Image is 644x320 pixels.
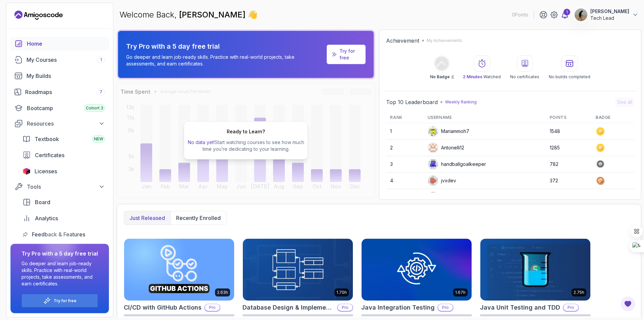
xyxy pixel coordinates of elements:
span: 👋 [248,9,258,20]
span: Analytics [35,214,58,222]
p: Pro [205,304,220,311]
a: Try for free [327,45,366,64]
a: courses [10,53,109,66]
p: Go deeper and learn job-ready skills. Practice with real-world projects, take assessments, and ea... [126,54,324,67]
p: Pro [563,304,578,311]
h2: Java Unit Testing and TDD [480,303,560,312]
span: [PERSON_NAME] [179,10,248,19]
td: 2 [386,140,423,156]
button: Tools [10,181,109,193]
td: 265 [546,189,592,205]
a: certificates [18,148,109,162]
a: Try for free [339,48,360,61]
th: Rank [386,112,423,123]
p: 1.70h [336,290,347,295]
td: 4 [386,173,423,189]
h2: Top 10 Leaderboard [386,98,438,106]
span: Feedback & Features [32,230,85,238]
button: Try for free [21,294,98,308]
p: [PERSON_NAME] [590,8,629,15]
p: Tech Lead [590,15,629,21]
span: Textbook [35,135,59,143]
p: 0 Points [512,11,528,18]
img: default monster avatar [428,126,438,136]
td: 3 [386,156,423,173]
div: Mariammoh7 [428,126,469,137]
p: Pro [438,304,453,311]
h2: Java Integration Testing [361,303,435,312]
img: user profile image [428,192,438,202]
img: CI/CD with GitHub Actions card [124,239,234,301]
img: Database Design & Implementation card [243,239,353,301]
a: 1 [561,11,569,19]
a: Landing page [14,10,63,20]
img: Java Integration Testing card [362,239,472,301]
button: See all [615,97,634,107]
div: Tools [27,183,105,191]
button: Open Feedback Button [620,296,636,312]
p: Just released [129,214,165,222]
p: 2.75h [574,290,584,295]
p: Welcome Back, [119,9,258,20]
div: Resources [27,120,105,128]
button: Just released [124,211,170,225]
span: Certificates [35,151,64,159]
div: My Courses [26,56,105,64]
p: Watched [463,74,501,80]
td: 5 [386,189,423,205]
div: Bootcamp [27,104,105,112]
div: Roadmaps [25,88,105,96]
span: Board [35,198,50,206]
div: Antonelli12 [428,142,464,153]
div: handballgoalkeeper [428,159,486,170]
div: Rionass [428,192,458,202]
p: 1.67h [455,290,466,295]
p: My Achievements [427,38,462,43]
a: home [10,37,109,50]
img: Java Unit Testing and TDD card [480,239,590,301]
span: 7 [100,89,102,95]
p: Start watching courses to see how much time you’re dedicating to your learning. [187,139,305,152]
div: My Builds [26,72,105,80]
img: default monster avatar [428,176,438,186]
a: bootcamp [10,101,109,115]
img: jetbrains icon [22,168,31,175]
div: jvxdev [428,175,456,186]
h2: Achievement [386,37,419,45]
a: textbook [18,132,109,146]
th: Username [424,112,546,123]
span: No data yet! [188,139,215,145]
p: Go deeper and learn job-ready skills. Practice with real-world projects, take assessments, and ea... [21,260,98,287]
h2: Database Design & Implementation [243,303,334,312]
a: analytics [18,212,109,225]
th: Badge [592,112,634,123]
td: 782 [546,156,592,173]
span: NEW [94,136,103,142]
h2: Ready to Learn? [227,128,265,135]
span: Licenses [35,167,57,175]
button: Recently enrolled [170,211,226,225]
a: Try for free [54,298,76,304]
a: board [18,195,109,209]
p: No Badge :( [430,74,453,80]
p: No certificates [510,74,539,80]
img: user profile image [575,8,587,21]
td: 372 [546,173,592,189]
span: 2 Minutes [463,74,482,79]
button: Resources [10,118,109,130]
span: Cohort 3 [86,105,103,111]
p: Weekly Ranking [445,99,477,105]
p: Recently enrolled [176,214,221,222]
p: Pro [338,304,353,311]
a: roadmaps [10,85,109,99]
td: 1548 [546,123,592,140]
a: licenses [18,165,109,178]
img: user profile image [428,143,438,153]
p: Try Pro with a 5 day free trial [126,42,324,51]
span: 1 [100,57,102,62]
button: user profile image[PERSON_NAME]Tech Lead [574,8,639,21]
p: 2.63h [217,290,228,295]
td: 1 [386,123,423,140]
